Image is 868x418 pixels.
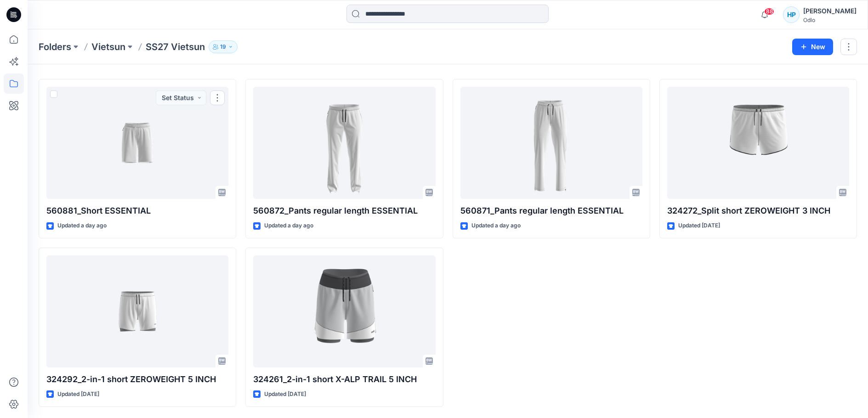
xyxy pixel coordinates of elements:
[264,221,313,231] p: Updated a day ago
[220,42,226,52] p: 19
[253,255,435,367] a: 324261_2-in-1 short X-ALP TRAIL 5 INCH
[91,40,125,53] a: Vietsun
[57,390,99,399] p: Updated [DATE]
[39,40,71,53] a: Folders
[264,390,306,399] p: Updated [DATE]
[253,373,435,386] p: 324261_2-in-1 short X-ALP TRAIL 5 INCH
[209,40,238,53] button: 19
[57,221,107,231] p: Updated a day ago
[46,255,228,367] a: 324292_2-in-1 short ZEROWEIGHT 5 INCH
[46,204,228,217] p: 560881_Short ESSENTIAL
[46,87,228,199] a: 560881_Short ESSENTIAL
[667,204,849,217] p: 324272_Split short ZEROWEIGHT 3 INCH
[460,87,642,199] a: 560871_Pants regular length ESSENTIAL
[803,17,857,23] div: Odlo
[253,204,435,217] p: 560872_Pants regular length ESSENTIAL
[803,6,857,17] div: [PERSON_NAME]
[46,373,228,386] p: 324292_2-in-1 short ZEROWEIGHT 5 INCH
[460,204,642,217] p: 560871_Pants regular length ESSENTIAL
[783,6,800,23] div: HP
[678,221,720,231] p: Updated [DATE]
[764,8,774,15] span: 88
[667,87,849,199] a: 324272_Split short ZEROWEIGHT 3 INCH
[792,39,833,55] button: New
[471,221,521,231] p: Updated a day ago
[253,87,435,199] a: 560872_Pants regular length ESSENTIAL
[146,40,205,53] p: SS27 Vietsun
